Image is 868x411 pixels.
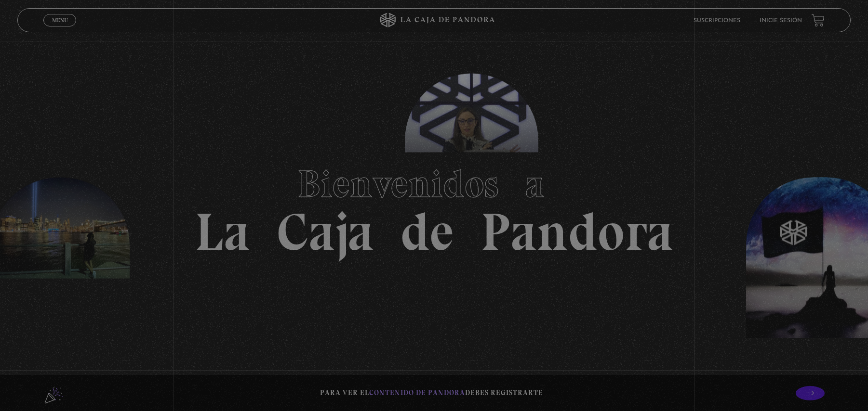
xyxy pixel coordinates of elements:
span: contenido de Pandora [369,388,465,397]
a: View your shopping cart [812,14,825,27]
a: Inicie sesión [760,18,802,24]
a: Suscripciones [694,18,740,24]
h1: La Caja de Pandora [195,153,673,258]
p: Para ver el debes registrarte [320,386,543,399]
span: Cerrar [49,26,71,32]
span: Bienvenidos a [297,161,571,207]
span: Menu [52,17,68,23]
